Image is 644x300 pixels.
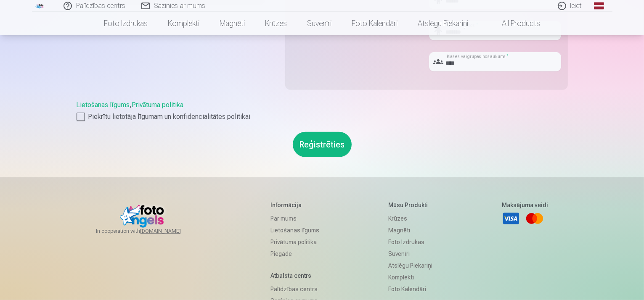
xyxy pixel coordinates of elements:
[388,213,432,224] a: Krūzes
[270,236,319,248] a: Privātuma politika
[270,213,319,224] a: Par mums
[96,228,201,234] span: In cooperation with
[270,283,319,295] a: Palīdzības centrs
[77,100,568,122] div: ,
[502,201,548,209] h5: Maksājuma veidi
[270,224,319,236] a: Lietošanas līgums
[77,101,130,109] a: Lietošanas līgums
[478,12,550,35] a: All products
[293,132,352,157] button: Reģistrēties
[525,209,544,228] a: Mastercard
[255,12,297,35] a: Krūzes
[388,260,432,271] a: Atslēgu piekariņi
[388,283,432,295] a: Foto kalendāri
[209,12,255,35] a: Magnēti
[297,12,342,35] a: Suvenīri
[408,12,478,35] a: Atslēgu piekariņi
[270,248,319,260] a: Piegāde
[140,228,201,234] a: [DOMAIN_NAME]
[77,112,568,122] label: Piekrītu lietotāja līgumam un konfidencialitātes politikai
[270,201,319,209] h5: Informācija
[132,101,184,109] a: Privātuma politika
[158,12,209,35] a: Komplekti
[35,3,45,8] img: /fa1
[388,236,432,248] a: Foto izdrukas
[388,224,432,236] a: Magnēti
[270,271,319,280] h5: Atbalsta centrs
[94,12,158,35] a: Foto izdrukas
[342,12,408,35] a: Foto kalendāri
[388,201,432,209] h5: Mūsu produkti
[502,209,520,228] a: Visa
[388,271,432,283] a: Komplekti
[388,248,432,260] a: Suvenīri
